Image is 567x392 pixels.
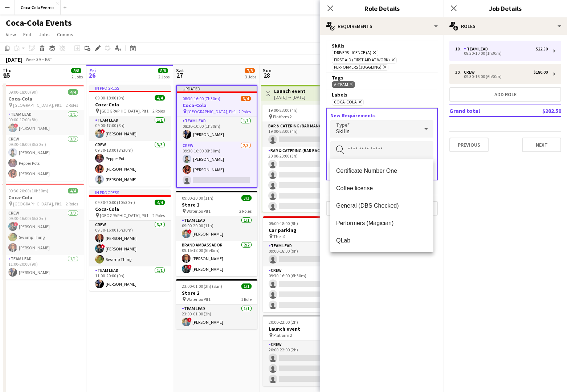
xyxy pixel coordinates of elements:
span: 26 [88,71,96,79]
span: General (DBS Checked) [336,202,428,209]
app-card-role: Crew0/320:00-22:00 (2h) [263,340,344,386]
div: Roles [444,17,567,35]
h3: Launch event [263,326,344,332]
h3: Role Details [320,4,444,13]
span: 3/3 [241,195,252,201]
span: Platform 2 [273,332,292,338]
div: Crew [464,70,478,75]
span: 4/4 [155,200,165,205]
app-job-card: 23:00-01:00 (2h) (Sun)1/1Store 2 Waterloo Plt11 RoleTeam Lead1/123:00-01:00 (2h)![PERSON_NAME] [176,279,257,329]
h3: New Requirements [330,112,433,119]
div: 2 Jobs [72,74,83,79]
span: Coffee license [336,185,428,192]
span: 2 Roles [66,201,78,207]
div: $22.50 [536,46,548,52]
span: 09:00-20:00 (11h) [182,195,213,201]
h3: Coca-Cola [3,194,84,201]
app-job-card: 19:00-23:00 (4h)0/6 Platform 22 RolesBar & Catering (Bar Manager)0/119:00-23:00 (4h) Bar & Cateri... [262,105,344,212]
button: Previous [449,138,489,152]
a: Comms [54,30,76,39]
span: 2 Roles [66,102,78,108]
span: Week 39 [24,57,42,62]
app-card-role: Crew2/309:30-16:00 (6h30m)[PERSON_NAME][PERSON_NAME] [177,142,257,187]
span: [GEOGRAPHIC_DATA], Plt1 [13,201,62,207]
app-job-card: Updated08:30-16:00 (7h30m)3/4Coca-Cola [GEOGRAPHIC_DATA], Plt12 RolesTeam Lead1/108:30-10:00 (1h3... [176,85,257,188]
span: 4/4 [68,188,78,193]
app-card-role: Team Lead1/111:00-20:00 (9h)[PERSON_NAME] [89,266,171,291]
h3: Coca-Cola [3,95,84,102]
span: Sat [176,67,184,74]
span: Drivers Licence (A) [334,50,371,56]
span: 19:00-23:00 (4h) [268,107,298,113]
span: 28 [262,71,272,79]
div: Skills [332,42,432,49]
h3: Coca-Cola [89,206,171,212]
app-card-role: Team Lead1/111:00-20:00 (9h)[PERSON_NAME] [3,255,84,279]
div: [DATE] [6,56,23,63]
span: ! [101,244,105,249]
span: 2 Roles [152,108,165,114]
app-job-card: 20:00-22:00 (2h)0/3Launch event Platform 21 RoleCrew0/320:00-22:00 (2h) [263,315,344,386]
app-card-role: Team Lead0/109:00-18:00 (9h) [263,242,344,266]
td: Grand total [449,105,518,117]
span: 08:30-16:00 (7h30m) [183,96,220,101]
div: Team Lead [464,46,491,52]
span: Waterloo Plt1 [187,297,211,302]
app-card-role: Bar & Catering (Bar Back)0/520:00-23:00 (3h) [262,147,344,213]
h3: Coca-Cola [177,102,257,109]
app-job-card: 09:00-18:00 (9h)0/4Car parking The o22 RolesTeam Lead0/109:00-18:00 (9h) Crew0/309:30-16:00 (6h30m) [263,216,344,312]
span: ! [14,222,18,226]
app-job-card: In progress09:30-20:00 (10h30m)4/4Coca-Cola [GEOGRAPHIC_DATA], Plt12 RolesCrew3/309:30-16:00 (6h3... [89,189,171,291]
span: Comms [57,31,73,38]
app-card-role: Crew3/309:30-16:00 (6h30m)![PERSON_NAME]Swamp Thing[PERSON_NAME] [3,209,84,255]
span: 09:30-20:00 (10h30m) [8,188,48,193]
span: [GEOGRAPHIC_DATA], Plt1 [100,213,148,218]
span: Performers (Juggling) [334,65,382,70]
app-card-role: Team Lead1/109:00-20:00 (11h)![PERSON_NAME] [176,216,257,241]
span: 1/1 [241,283,252,289]
app-job-card: 09:00-18:00 (9h)4/4Coca-Cola [GEOGRAPHIC_DATA], Plt12 RolesTeam Lead1/109:00-17:00 (8h)![PERSON_N... [3,85,84,181]
span: First Aid (First Aid At Work) [334,57,390,63]
app-card-role: Crew3/309:30-18:00 (8h30m)Pepper Pots[PERSON_NAME][PERSON_NAME] [89,141,171,187]
button: Coca-Cola Events [15,0,61,15]
span: [GEOGRAPHIC_DATA], Plt1 [100,108,148,114]
h3: Store 2 [176,290,257,296]
h3: Launch event [274,88,306,94]
span: Jobs [39,31,50,38]
div: Labels [332,91,432,98]
span: ! [187,318,192,322]
div: 2 Jobs [158,74,170,79]
span: Thu [3,67,12,74]
span: Waterloo Plt1 [187,208,211,214]
span: 25 [1,71,12,79]
span: Skills [336,127,350,135]
span: 1 Role [241,297,252,302]
div: 1 x [455,46,464,52]
h3: Job Details [444,4,567,13]
app-card-role: Team Lead1/123:00-01:00 (2h)![PERSON_NAME] [176,305,257,329]
span: 3/4 [241,96,251,101]
app-card-role: Team Lead1/108:30-10:00 (1h30m)[PERSON_NAME] [177,117,257,142]
app-card-role: Bar & Catering (Bar Manager)0/119:00-23:00 (4h) [262,122,344,147]
div: [DATE] → [DATE] [274,94,306,100]
span: 09:00-18:00 (9h) [95,95,125,101]
div: Requirements [320,17,444,35]
span: QLab [336,237,428,244]
div: In progress [89,189,171,195]
span: 27 [175,71,184,79]
span: 7/8 [245,68,255,73]
span: ! [14,123,18,128]
a: View [3,30,19,39]
span: 23:00-01:00 (2h) (Sun) [182,283,222,289]
h3: Coca-Cola [89,101,171,108]
span: 4/4 [68,89,78,95]
h3: Store 1 [176,201,257,208]
h1: Coca-Cola Events [6,17,72,28]
span: 8/8 [158,68,168,73]
span: Sun [263,67,272,74]
div: $180.00 [534,70,548,75]
div: BST [45,57,52,62]
span: A-Team [334,82,348,87]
